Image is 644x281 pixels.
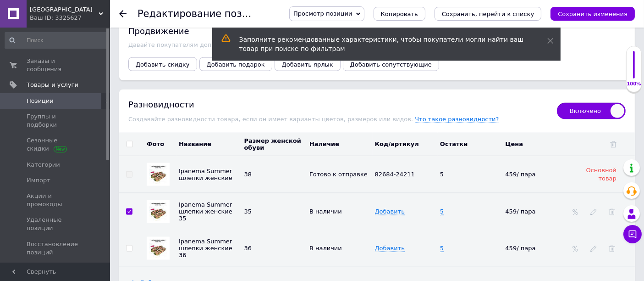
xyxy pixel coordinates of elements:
button: Сохранить, перейти к списку [435,7,542,21]
span: Восстановление позиций [27,240,85,257]
span: Акции и промокоды [27,192,85,208]
span: Добавить подарок [207,61,265,68]
button: Добавить подарок [199,57,272,71]
span: Добавить [375,245,405,252]
h1: Редактирование позиции: Ipanema Summer шлепки женские [138,8,449,19]
span: Удаленные позиции [27,216,85,232]
span: Toledo [30,6,99,14]
th: Название [176,133,242,156]
div: Продвижение [128,25,626,37]
span: Создавайте разновидности товара, если он имеет варианты цветов, размеров или видов. [128,116,415,123]
th: Фото [140,133,176,156]
span: Данные основного товара [440,171,444,178]
span: Позиции [27,97,54,105]
span: Копировать [381,11,418,17]
span: 459/ пара [506,245,536,252]
span: Добавить сопутствующие [350,61,432,68]
td: Данные основного товара [373,156,438,193]
button: Чат с покупателем [623,225,642,243]
span: Добавить ярлык [282,61,333,68]
span: Просмотр позиции [293,10,352,17]
span: Сезонные скидки [27,136,85,153]
span: Размер женской обуви [244,137,301,151]
span: Импорт [27,176,50,185]
span: 35 [244,208,252,215]
input: Поиск [5,32,108,49]
th: Цена [503,133,569,156]
span: Ipanema Summer шлепки женские [179,168,232,181]
td: Данные основного товара [307,156,373,193]
button: Добавить сопутствующие [343,57,439,71]
div: 100% Качество заполнения [626,46,642,92]
button: Добавить ярлык [275,57,341,71]
span: В наличии [309,208,342,215]
td: Данные основного товара [503,156,569,193]
td: Данные основного товара [242,156,308,193]
div: Заполните рекомендованные характеристики, чтобы покупатели могли найти ваш товар при поиске по фи... [239,35,524,53]
span: Готово к отправке [309,171,368,178]
i: Сохранить, перейти к списку [442,11,534,17]
span: Основной товар [586,167,616,182]
div: Ваш ID: 3325627 [30,14,110,22]
span: 38 [244,171,252,178]
span: Название унаследовано от основного товара [179,238,232,259]
th: Код/артикул [373,133,438,156]
body: Визуальный текстовый редактор, 058E8C4D-D3AF-42A7-AADC-DE3A36E0C322 [9,9,350,81]
p: Нестираемый принт на подошве. [9,40,350,50]
span: 5 [440,245,444,252]
span: 459/ пара [506,208,536,215]
span: Категории [27,161,60,169]
span: 459/ пара [506,171,536,178]
span: Добавить скидку [136,61,190,68]
span: Добавить [375,208,405,215]
i: Сохранить изменения [558,11,627,17]
span: Что такое разновидности? [415,116,499,123]
button: Копировать [374,7,425,21]
p: Женские шлепанцы вьетнамки. [9,9,350,19]
p: Очень хорошее качество. [9,25,350,34]
span: Название унаследовано от основного товара [179,201,232,222]
span: 82684-24211 [375,171,415,178]
span: Товары и услуги [27,81,78,89]
span: Группы и подборки [27,112,85,129]
button: Сохранить изменения [550,7,635,21]
p: Не скользят на мокрой поверхности. [9,56,350,65]
div: Разновидности [128,99,548,110]
span: 5 [440,208,444,215]
div: 100% [627,81,641,87]
div: Давайте покупателям дополнительную выгоду [128,41,626,48]
th: Наличие [307,133,373,156]
span: 36 [244,245,252,252]
p: Размеры : 35/36 [9,71,350,81]
button: Добавить скидку [128,57,197,71]
span: В наличии [309,245,342,252]
span: Заказы и сообщения [27,57,85,73]
th: Остатки [438,133,503,156]
span: Включено [557,103,626,119]
div: Вернуться назад [119,10,127,17]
